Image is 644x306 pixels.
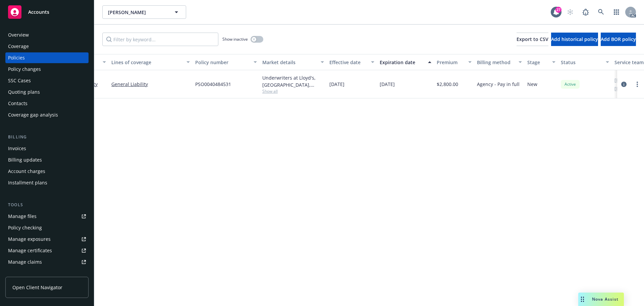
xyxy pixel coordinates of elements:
[434,54,474,70] button: Premium
[8,257,42,267] div: Manage claims
[610,5,623,19] a: Switch app
[620,80,628,88] a: circleInformation
[8,222,42,233] div: Policy checking
[437,59,464,66] div: Premium
[5,245,89,256] a: Manage certificates
[578,293,624,306] button: Nova Assist
[8,30,29,40] div: Overview
[5,202,89,208] div: Tools
[5,98,89,109] a: Contacts
[262,74,324,88] div: Underwriters at Lloyd's, [GEOGRAPHIC_DATA], [PERSON_NAME] of [GEOGRAPHIC_DATA], Novatae Risk Group
[525,54,558,70] button: Stage
[5,234,89,245] a: Manage exposures
[8,234,51,245] div: Manage exposures
[601,33,636,46] button: Add BOR policy
[5,257,89,267] a: Manage claims
[527,59,548,66] div: Stage
[111,81,190,88] a: General Liability
[5,143,89,154] a: Invoices
[5,52,89,63] a: Policies
[5,155,89,165] a: Billing updates
[477,81,520,88] span: Agency - Pay in full
[633,80,641,88] a: more
[477,59,515,66] div: Billing method
[5,41,89,52] a: Coverage
[260,54,327,70] button: Market details
[28,9,49,15] span: Accounts
[5,75,89,86] a: SSC Cases
[111,59,182,66] div: Lines of coverage
[8,110,58,120] div: Coverage gap analysis
[555,7,561,13] div: 27
[8,143,26,154] div: Invoices
[551,36,598,42] span: Add historical policy
[195,59,250,66] div: Policy number
[551,33,598,46] button: Add historical policy
[380,81,395,88] span: [DATE]
[193,54,260,70] button: Policy number
[8,98,28,109] div: Contacts
[327,54,377,70] button: Effective date
[12,284,62,291] span: Open Client Navigator
[5,268,89,279] a: Manage BORs
[517,36,548,42] span: Export to CSV
[262,88,324,94] span: Show all
[594,5,608,19] a: Search
[437,81,458,88] span: $2,800.00
[102,33,218,46] input: Filter by keyword...
[329,59,367,66] div: Effective date
[329,81,344,88] span: [DATE]
[108,9,166,16] span: [PERSON_NAME]
[5,211,89,222] a: Manage files
[5,177,89,188] a: Installment plans
[8,245,52,256] div: Manage certificates
[8,52,25,63] div: Policies
[8,268,40,279] div: Manage BORs
[222,36,248,42] span: Show inactive
[563,5,577,19] a: Start snowing
[8,211,37,222] div: Manage files
[102,5,186,19] button: [PERSON_NAME]
[5,87,89,97] a: Quoting plans
[380,59,424,66] div: Expiration date
[563,81,577,87] span: Active
[5,30,89,40] a: Overview
[601,36,636,42] span: Add BOR policy
[8,75,31,86] div: SSC Cases
[8,41,29,52] div: Coverage
[109,54,193,70] button: Lines of coverage
[474,54,525,70] button: Billing method
[377,54,434,70] button: Expiration date
[579,5,592,19] a: Report a Bug
[592,296,619,302] span: Nova Assist
[8,64,41,75] div: Policy changes
[561,59,602,66] div: Status
[8,155,42,165] div: Billing updates
[527,81,537,88] span: New
[8,166,45,177] div: Account charges
[8,177,47,188] div: Installment plans
[5,64,89,75] a: Policy changes
[5,3,89,21] a: Accounts
[5,166,89,177] a: Account charges
[195,81,231,88] span: PSO0040484531
[578,293,587,306] div: Drag to move
[517,33,548,46] button: Export to CSV
[262,59,317,66] div: Market details
[5,222,89,233] a: Policy checking
[8,87,40,97] div: Quoting plans
[5,134,89,140] div: Billing
[558,54,612,70] button: Status
[5,110,89,120] a: Coverage gap analysis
